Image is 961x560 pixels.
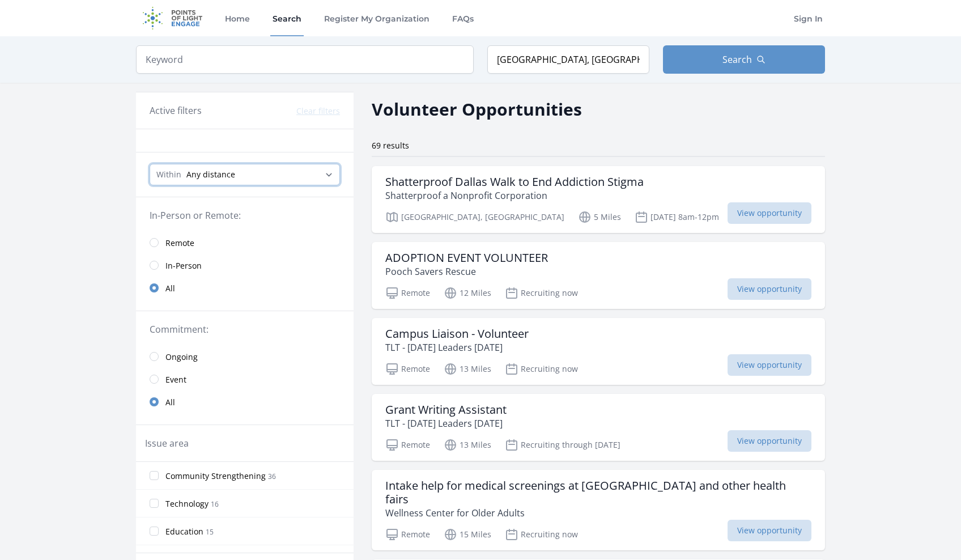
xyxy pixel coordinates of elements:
span: Remote [165,237,194,249]
a: All [136,391,354,413]
a: Event [136,368,354,391]
h3: Intake help for medical screenings at [GEOGRAPHIC_DATA] and other health fairs [385,479,811,506]
span: Ongoing [165,351,198,363]
h2: Volunteer Opportunities [372,96,582,122]
p: 5 Miles [578,210,621,224]
span: All [165,397,175,408]
a: Remote [136,231,354,254]
p: Recruiting now [505,528,578,541]
select: Search Radius [150,164,340,185]
p: TLT - [DATE] Leaders [DATE] [385,417,507,430]
span: Search [722,53,752,66]
p: [GEOGRAPHIC_DATA], [GEOGRAPHIC_DATA] [385,210,564,224]
legend: In-Person or Remote: [150,209,340,222]
p: Remote [385,528,430,541]
h3: Grant Writing Assistant [385,403,507,417]
button: Clear filters [296,105,340,117]
span: View opportunity [728,430,811,452]
span: 69 results [372,140,409,151]
p: TLT - [DATE] Leaders [DATE] [385,341,529,354]
span: 36 [268,472,276,481]
a: Shatterproof Dallas Walk to End Addiction Stigma Shatterproof a Nonprofit Corporation [GEOGRAPHIC... [372,166,825,233]
a: ADOPTION EVENT VOLUNTEER Pooch Savers Rescue Remote 12 Miles Recruiting now View opportunity [372,242,825,309]
a: Ongoing [136,345,354,368]
legend: Commitment: [150,323,340,336]
span: View opportunity [728,278,811,300]
h3: Active filters [150,104,202,117]
p: Pooch Savers Rescue [385,265,548,278]
span: All [165,283,175,294]
p: Remote [385,438,430,452]
p: Wellness Center for Older Adults [385,506,811,520]
span: View opportunity [728,520,811,541]
span: Education [165,526,203,537]
a: All [136,277,354,299]
h3: Shatterproof Dallas Walk to End Addiction Stigma [385,175,644,189]
span: In-Person [165,260,202,271]
input: Community Strengthening 36 [150,471,159,480]
p: Shatterproof a Nonprofit Corporation [385,189,644,202]
button: Search [663,45,825,74]
input: Technology 16 [150,499,159,508]
p: 12 Miles [444,286,491,300]
p: Recruiting now [505,286,578,300]
a: Intake help for medical screenings at [GEOGRAPHIC_DATA] and other health fairs Wellness Center fo... [372,470,825,550]
h3: ADOPTION EVENT VOLUNTEER [385,251,548,265]
p: 15 Miles [444,528,491,541]
p: Recruiting through [DATE] [505,438,620,452]
p: Remote [385,286,430,300]
input: Education 15 [150,527,159,536]
span: Community Strengthening [165,470,266,482]
span: 15 [206,527,214,537]
a: In-Person [136,254,354,277]
span: View opportunity [728,354,811,376]
span: Technology [165,498,209,510]
p: Recruiting now [505,362,578,376]
p: [DATE] 8am-12pm [635,210,719,224]
input: Keyword [136,45,474,74]
p: 13 Miles [444,362,491,376]
span: View opportunity [728,202,811,224]
h3: Campus Liaison - Volunteer [385,327,529,341]
p: Remote [385,362,430,376]
span: 16 [211,499,219,509]
input: Location [487,45,649,74]
a: Campus Liaison - Volunteer TLT - [DATE] Leaders [DATE] Remote 13 Miles Recruiting now View opport... [372,318,825,385]
a: Grant Writing Assistant TLT - [DATE] Leaders [DATE] Remote 13 Miles Recruiting through [DATE] Vie... [372,394,825,461]
legend: Issue area [145,436,189,450]
p: 13 Miles [444,438,491,452]
span: Event [165,374,186,385]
